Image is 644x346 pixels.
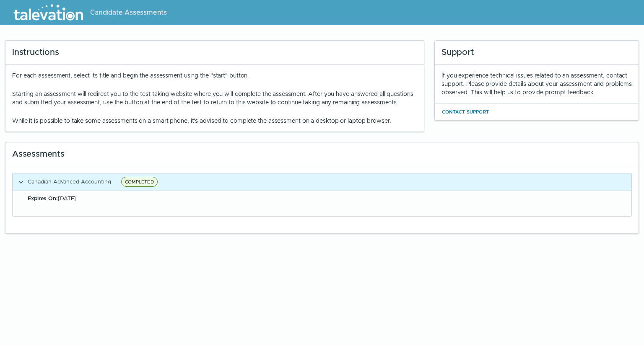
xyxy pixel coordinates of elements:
div: Instructions [5,41,424,65]
span: Canadian Advanced Accounting [28,178,111,185]
b: Expires On: [28,195,58,202]
span: [DATE] [28,195,76,202]
div: Canadian Advanced AccountingCOMPLETED [12,191,632,217]
button: Contact Support [441,107,489,117]
span: COMPLETED [121,177,158,187]
p: Starting an assessment will redirect you to the test taking website where you will complete the a... [12,90,417,106]
button: Canadian Advanced AccountingCOMPLETED [13,173,631,191]
div: If you experience technical issues related to an assessment, contact support. Please provide deta... [441,71,632,96]
div: Support [435,41,639,65]
span: Help [43,7,55,13]
div: For each assessment, select its title and begin the assessment using the "start" button. [12,71,417,125]
span: Candidate Assessments [90,8,167,18]
img: Talevation_Logo_Transparent_white.png [10,2,87,23]
div: Assessments [5,142,639,166]
p: While it is possible to take some assessments on a smart phone, it's advised to complete the asse... [12,116,417,125]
